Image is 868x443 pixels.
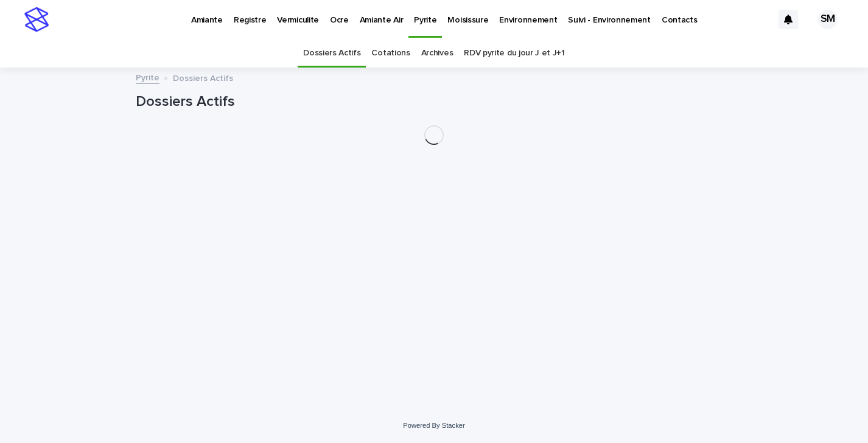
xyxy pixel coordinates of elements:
[136,70,159,84] a: Pyrite
[136,93,732,111] h1: Dossiers Actifs
[173,71,233,84] p: Dossiers Actifs
[464,39,565,68] a: RDV pyrite du jour J et J+1
[421,39,453,68] a: Archives
[303,39,360,68] a: Dossiers Actifs
[818,10,838,29] div: SM
[24,7,49,32] img: stacker-logo-s-only.png
[371,39,410,68] a: Cotations
[403,422,464,429] a: Powered By Stacker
